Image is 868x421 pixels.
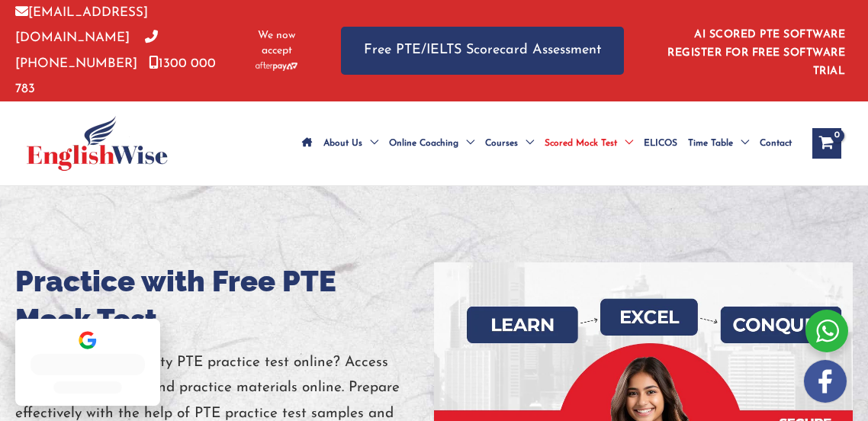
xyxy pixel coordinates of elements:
span: Time Table [688,117,733,170]
aside: Header Widget 1 [654,17,853,85]
a: [PHONE_NUMBER] [15,31,158,69]
img: Afterpay-Logo [256,62,297,70]
a: Time TableMenu Toggle [683,117,754,170]
a: Free PTE/IELTS Scorecard Assessment [341,27,624,75]
a: ELICOS [638,117,683,170]
span: Menu Toggle [617,117,633,170]
img: white-facebook.png [804,360,847,403]
nav: Site Navigation: Main Menu [297,117,797,170]
a: Scored Mock TestMenu Toggle [539,117,638,170]
span: ELICOS [644,117,677,170]
a: [EMAIL_ADDRESS][DOMAIN_NAME] [15,6,148,44]
img: cropped-ew-logo [27,116,168,171]
span: Menu Toggle [733,117,749,170]
a: Contact [754,117,797,170]
h1: Practice with Free PTE Mock Test [15,262,434,339]
span: Scored Mock Test [545,117,617,170]
a: Online CoachingMenu Toggle [384,117,480,170]
span: Contact [760,117,792,170]
a: 1300 000 783 [15,57,216,95]
span: Menu Toggle [362,117,378,170]
span: Menu Toggle [518,117,534,170]
span: We now accept [251,28,303,59]
span: Courses [485,117,518,170]
span: About Us [323,117,362,170]
a: View Shopping Cart, empty [812,128,841,159]
a: CoursesMenu Toggle [480,117,539,170]
a: AI SCORED PTE SOFTWARE REGISTER FOR FREE SOFTWARE TRIAL [667,29,845,77]
span: Online Coaching [389,117,458,170]
a: About UsMenu Toggle [318,117,384,170]
span: Menu Toggle [458,117,474,170]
